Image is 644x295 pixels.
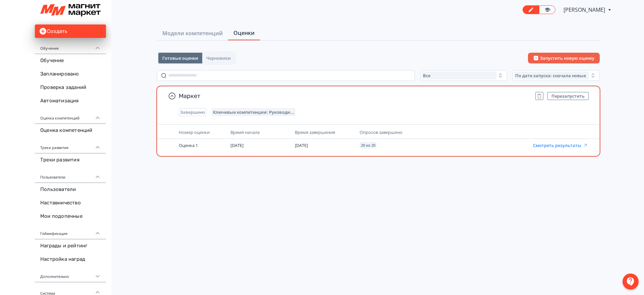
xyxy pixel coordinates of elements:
button: Готовые оценки [158,53,202,63]
div: Дополнительно [35,266,106,282]
span: Маркет [179,92,530,100]
span: Номер оценки [179,129,210,135]
div: Оценка компетенций [35,108,106,124]
a: Оценка компетенций [35,124,106,137]
span: Время начала [230,129,260,135]
button: Перезапустить [547,92,589,100]
span: Завершено [180,109,205,115]
a: Обучение [35,54,106,67]
span: По дате запуска: сначала новые [515,73,586,78]
a: Награды и рейтинг [35,239,106,253]
span: Оценка 1 [179,142,198,148]
button: Черновики [202,53,235,63]
span: Ключевые компетенции: Руководитель [213,109,294,115]
a: Проверка заданий [35,81,106,94]
span: Все [423,73,430,78]
span: Модели компетенций [162,29,223,37]
div: Треки развития [35,137,106,153]
a: Треки развития [35,153,106,167]
a: Настройка наград [35,253,106,266]
span: Время завершения [295,129,335,135]
div: Геймификация [35,223,106,239]
button: Все [420,70,507,81]
a: Мои подопечные [35,210,106,223]
a: Смотреть результаты [533,142,588,148]
button: По дате запуска: сначала новые [513,70,600,81]
span: Опросов завершено [360,129,402,135]
span: Черновики [206,55,231,61]
a: Переключиться в режим ученика [539,5,555,14]
div: Обучение [35,38,106,54]
button: Запустить новую оценку [528,53,600,63]
span: [DATE] [295,142,308,148]
div: Пользователи [35,167,106,183]
span: Зульфия Фаляхова [563,6,606,14]
span: [DATE] [230,142,244,148]
a: Автоматизация [35,94,106,108]
button: Смотреть результаты [533,143,588,148]
span: 20 из 20 [361,143,375,147]
a: Пользователи [35,183,106,196]
a: Запланировано [35,67,106,81]
a: Наставничество [35,196,106,210]
button: Создать [35,24,106,38]
span: Оценки [233,29,255,37]
span: Готовые оценки [162,55,198,61]
img: https://files.teachbase.ru/system/slaveaccount/57079/logo/medium-e76e9250e9e9211827b1f0905568c702... [40,4,101,16]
